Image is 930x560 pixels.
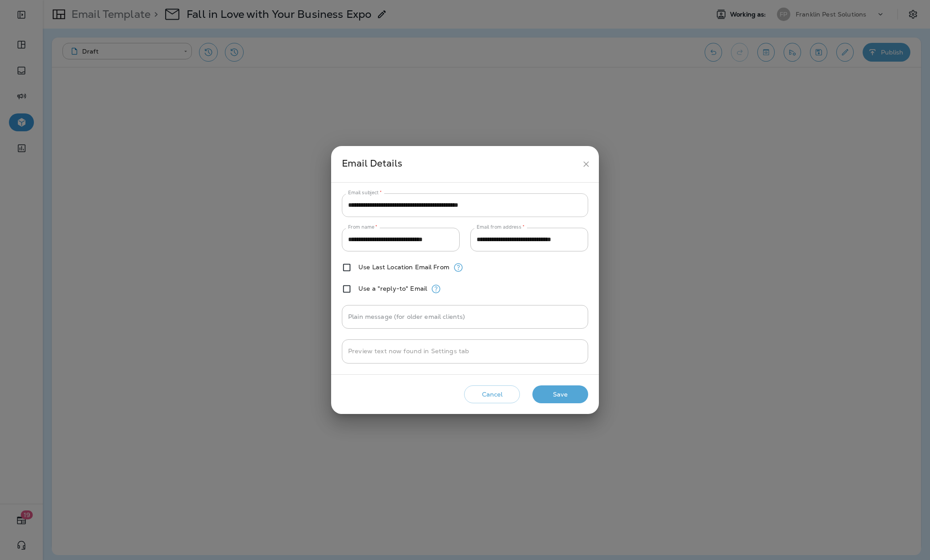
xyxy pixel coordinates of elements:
label: From name [348,224,378,230]
label: Email from address [477,224,524,230]
button: Save [532,385,588,404]
label: Email subject [348,189,382,196]
label: Use a "reply-to" Email [358,285,427,292]
label: Use Last Location Email From [358,263,449,271]
div: Email Details [342,156,578,172]
button: close [578,156,594,172]
button: Cancel [464,385,520,404]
